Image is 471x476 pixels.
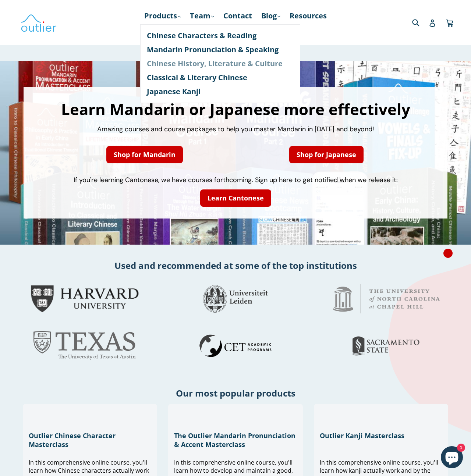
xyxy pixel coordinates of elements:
inbox-online-store-chat: Shopify online store chat [439,446,465,470]
a: Products [141,9,184,22]
a: Blog [258,9,284,22]
h3: Outlier Chinese Character Masterclass [29,431,151,449]
a: Contact [220,9,256,22]
input: Search [410,15,431,30]
a: Learn Cantonese [200,189,271,207]
h1: Learn Mandarin or Japanese more effectively [31,102,440,117]
span: Amazing courses and course packages to help you master Mandarin in [DATE] and beyond! [97,125,374,134]
a: Shop for Japanese [289,146,364,163]
h3: Outlier Kanji Masterclass [320,431,442,440]
a: Chinese History, Literature & Culture [147,57,294,71]
a: Resources [286,9,330,22]
h3: The Outlier Mandarin Pronunciation & Accent Masterclass [174,431,297,449]
a: Shop for Mandarin [106,146,183,163]
a: Team [186,9,218,22]
a: Chinese Characters & Reading [147,29,294,43]
span: If you're learning Cantonese, we have courses forthcoming. Sign up here to get notified when we r... [74,175,398,184]
img: Outlier Linguistics [20,12,57,33]
a: Course Login [209,22,263,36]
a: Japanese Kanji [147,85,294,99]
a: Mandarin Pronunciation & Speaking [147,43,294,57]
a: Classical & Literary Chinese [147,71,294,85]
